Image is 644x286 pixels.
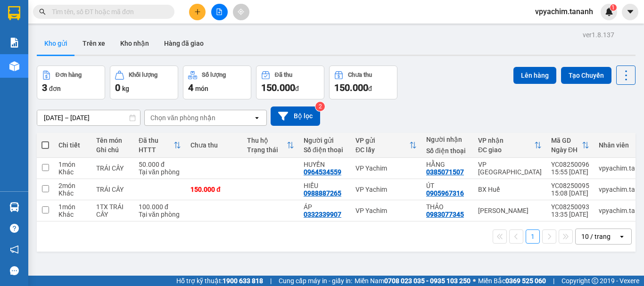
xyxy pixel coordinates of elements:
[216,8,223,15] span: file-add
[75,32,113,55] button: Trên xe
[247,146,287,154] div: Trạng thái
[329,65,397,99] button: Chưa thu150.000đ
[188,82,193,93] span: 4
[592,278,598,284] span: copyright
[351,133,421,158] th: Toggle SortBy
[58,211,87,218] div: Khác
[139,161,181,168] div: 50.000 đ
[96,203,129,218] div: 1TX TRÁI CÂY
[384,277,471,285] strong: 0708 023 035 - 0935 103 250
[233,4,249,20] button: aim
[426,147,469,155] div: Số điện thoại
[223,277,263,285] strong: 1900 633 818
[295,85,299,92] span: đ
[39,8,46,15] span: search
[611,4,615,11] span: 1
[9,202,19,212] img: warehouse-icon
[271,106,320,126] button: Bộ lọc
[478,276,546,286] span: Miền Bắc
[139,146,173,154] div: HTTT
[157,32,211,55] button: Hàng đã giao
[426,182,469,189] div: ÚT
[355,207,417,214] div: VP Yachim
[426,136,469,143] div: Người nhận
[58,161,87,168] div: 1 món
[583,30,614,40] div: ver 1.8.137
[56,72,82,78] div: Đơn hàng
[304,161,346,168] div: HUYỀN
[279,276,352,286] span: Cung cấp máy in - giấy in:
[183,65,251,99] button: Số lượng4món
[211,4,228,20] button: file-add
[304,168,341,176] div: 0964534559
[478,186,542,193] div: BX Huế
[42,82,47,93] span: 3
[551,203,589,211] div: YC08250093
[478,146,534,154] div: ĐC giao
[194,8,201,15] span: plus
[426,203,469,211] div: THẢO
[58,141,87,149] div: Chi tiết
[526,229,540,244] button: 1
[139,211,181,218] div: Tại văn phòng
[275,72,292,78] div: Đã thu
[473,279,476,283] span: ⚪️
[247,137,287,144] div: Thu hộ
[96,164,129,172] div: TRÁI CÂY
[505,277,546,285] strong: 0369 525 060
[355,186,417,193] div: VP Yachim
[334,82,368,93] span: 150.000
[96,137,129,144] div: Tên món
[96,186,129,193] div: TRÁI CÂY
[553,276,554,286] span: |
[52,7,163,17] input: Tìm tên, số ĐT hoặc mã đơn
[426,161,469,168] div: HẰNG
[473,133,546,158] th: Toggle SortBy
[551,146,582,154] div: Ngày ĐH
[58,203,87,211] div: 1 món
[478,137,534,144] div: VP nhận
[581,232,611,241] div: 10 / trang
[9,38,19,48] img: solution-icon
[304,146,346,154] div: Số điện thoại
[242,133,299,158] th: Toggle SortBy
[304,203,346,211] div: ÁP
[139,168,181,176] div: Tại văn phòng
[150,113,215,123] div: Chọn văn phòng nhận
[190,186,238,193] div: 150.000 đ
[551,182,589,189] div: YC08250095
[478,161,542,176] div: VP [GEOGRAPHIC_DATA]
[551,211,589,218] div: 13:35 [DATE]
[355,146,409,154] div: ĐC lấy
[426,211,464,218] div: 0983077345
[139,203,181,211] div: 100.000 đ
[139,137,173,144] div: Đã thu
[355,137,409,144] div: VP gửi
[605,8,613,16] img: icon-new-feature
[189,4,206,20] button: plus
[176,276,263,286] span: Hỗ trợ kỹ thuật:
[618,233,626,240] svg: open
[561,67,611,84] button: Tạo Chuyến
[355,164,417,172] div: VP Yachim
[96,146,129,154] div: Ghi chú
[9,61,19,71] img: warehouse-icon
[10,245,19,254] span: notification
[110,65,178,99] button: Khối lượng0kg
[626,8,635,16] span: caret-down
[546,133,594,158] th: Toggle SortBy
[10,266,19,275] span: message
[253,114,261,122] svg: open
[368,85,372,92] span: đ
[304,189,341,197] div: 0988887265
[551,137,582,144] div: Mã GD
[134,133,186,158] th: Toggle SortBy
[8,6,20,20] img: logo-vxr
[355,276,471,286] span: Miền Nam
[37,110,140,125] input: Select a date range.
[348,72,372,78] div: Chưa thu
[58,168,87,176] div: Khác
[551,161,589,168] div: YC08250096
[256,65,324,99] button: Đã thu150.000đ
[261,82,295,93] span: 150.000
